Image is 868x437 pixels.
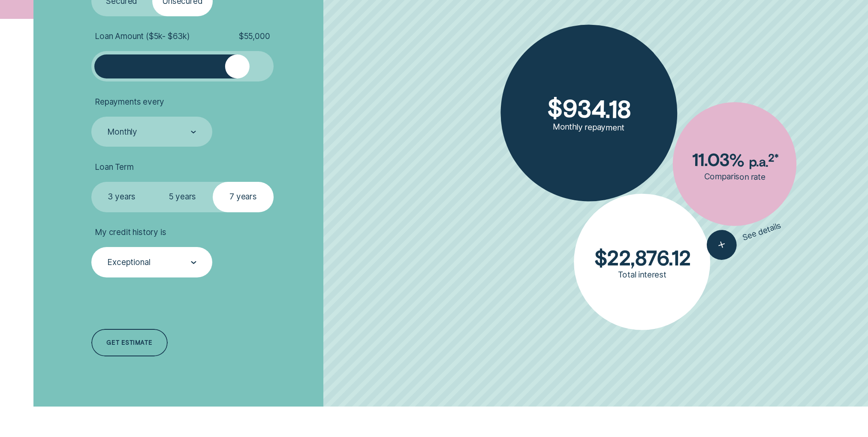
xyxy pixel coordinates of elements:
[95,31,190,42] span: Loan Amount ( $5k - $63k )
[107,258,150,268] div: Exceptional
[91,182,152,212] label: 3 years
[95,97,164,107] span: Repayments every
[702,211,785,264] button: See details
[152,182,213,212] label: 5 years
[95,162,133,172] span: Loan Term
[91,329,168,356] a: Get estimate
[213,182,274,212] label: 7 years
[95,227,166,238] span: My credit history is
[741,220,782,242] span: See details
[239,31,270,42] span: $ 55,000
[107,127,137,137] div: Monthly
